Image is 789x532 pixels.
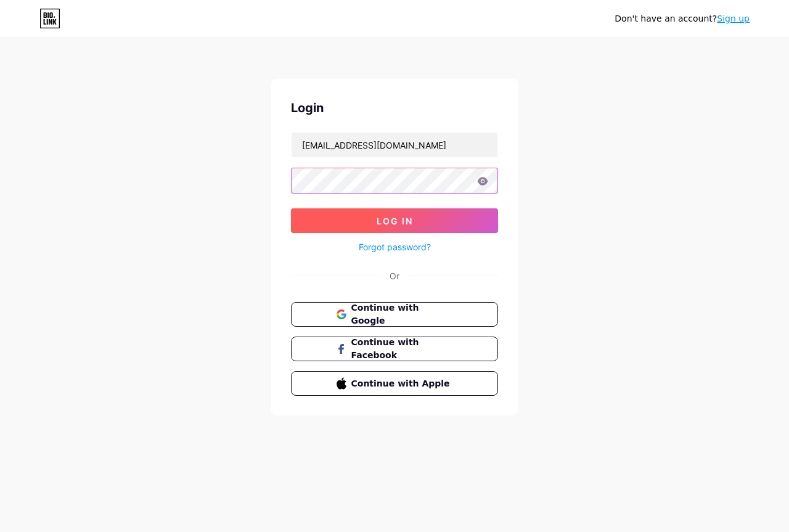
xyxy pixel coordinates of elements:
[717,14,750,23] a: Sign up
[291,99,498,117] div: Login
[351,377,453,390] span: Continue with Apple
[291,208,498,233] button: Log In
[291,302,498,327] button: Continue with Google
[291,371,498,396] button: Continue with Apple
[615,12,750,25] div: Don't have an account?
[292,133,497,157] input: Username
[390,269,399,282] div: Or
[377,216,413,226] span: Log In
[291,337,498,361] button: Continue with Facebook
[351,301,453,327] span: Continue with Google
[359,240,431,253] a: Forgot password?
[351,336,453,362] span: Continue with Facebook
